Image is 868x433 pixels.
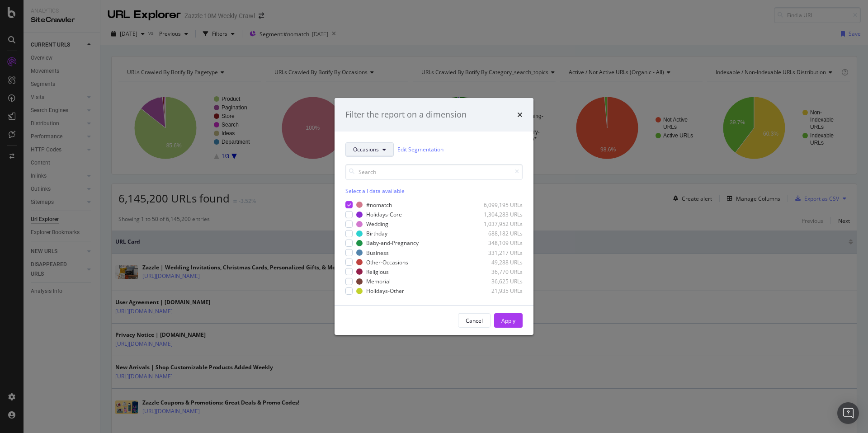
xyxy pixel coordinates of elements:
div: 331,217 URLs [478,249,523,256]
div: Select all data available [345,187,523,195]
div: times [517,109,523,121]
div: 36,625 URLs [478,278,523,285]
div: Birthday [366,230,387,237]
div: Apply [501,317,515,325]
div: modal [335,98,533,335]
span: Occasions [353,146,379,153]
div: Religious [366,268,389,276]
div: 49,288 URLs [478,259,523,266]
div: #nomatch [366,201,392,209]
div: Business [366,249,389,256]
div: 36,770 URLs [478,268,523,276]
div: 21,935 URLs [478,287,523,295]
div: 688,182 URLs [478,230,523,237]
button: Cancel [458,313,491,328]
div: Baby-and-Pregnancy [366,239,419,247]
div: 1,037,952 URLs [478,220,523,228]
div: Memorial [366,278,391,285]
button: Apply [494,313,523,328]
div: Holidays-Other [366,287,404,295]
div: Other-Occasions [366,259,408,266]
div: Open Intercom Messenger [837,402,859,424]
input: Search [345,164,523,180]
div: Filter the report on a dimension [345,109,467,121]
div: Holidays-Core [366,211,402,218]
div: 348,109 URLs [478,239,523,247]
div: 1,304,283 URLs [478,211,523,218]
div: Cancel [466,317,483,325]
div: 6,099,195 URLs [478,201,523,209]
button: Occasions [345,142,394,157]
a: Edit Segmentation [397,145,443,154]
div: Wedding [366,220,388,228]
